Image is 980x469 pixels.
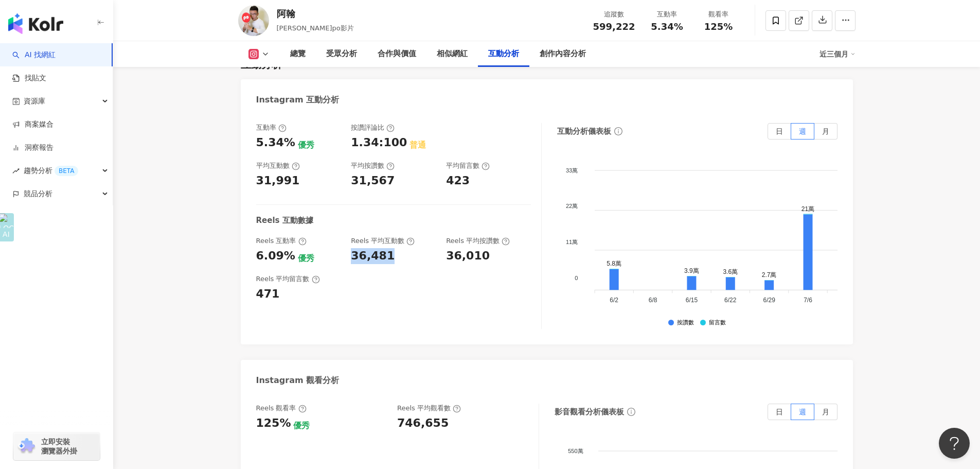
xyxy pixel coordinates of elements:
div: Instagram 互動分析 [256,94,340,106]
div: 31,991 [256,173,300,189]
iframe: Help Scout Beacon - Open [939,428,970,459]
tspan: 6/29 [763,297,776,304]
img: chrome extension [16,438,37,455]
span: 趨勢分析 [24,159,78,182]
div: Reels 平均留言數 [256,274,320,284]
span: 月 [822,127,829,135]
div: BETA [55,166,78,176]
div: Reels 觀看率 [256,404,307,413]
tspan: 33萬 [566,167,578,173]
div: Reels 互動率 [256,236,307,246]
tspan: 6/8 [649,297,657,304]
span: info-circle [613,126,624,137]
tspan: 0 [575,275,578,281]
div: 746,655 [397,415,449,431]
div: 互動率 [256,123,287,132]
div: 近三個月 [819,46,856,62]
div: Reels 互動數據 [256,215,313,226]
div: 423 [446,173,470,189]
a: 找貼文 [12,73,46,83]
div: 合作與價值 [378,48,416,60]
div: 31,567 [351,173,395,189]
tspan: 550萬 [568,448,583,454]
div: Reels 平均按讚數 [446,236,510,246]
div: 阿翰 [277,7,354,20]
div: 優秀 [293,420,310,431]
tspan: 6/22 [725,297,737,304]
div: 優秀 [298,253,314,264]
tspan: 6/2 [610,297,619,304]
span: 599,222 [593,21,635,32]
span: 競品分析 [24,182,52,205]
div: 平均按讚數 [351,161,395,170]
div: 觀看率 [699,9,738,20]
span: 立即安裝 瀏覽器外掛 [41,437,77,456]
div: 36,481 [351,248,395,264]
div: 創作內容分析 [540,48,586,60]
span: 月 [822,408,829,416]
img: KOL Avatar [238,5,269,36]
div: 平均留言數 [446,161,490,170]
a: 商案媒合 [12,119,54,130]
div: 追蹤數 [593,9,635,20]
span: 日 [776,127,783,135]
span: rise [12,167,20,175]
div: 36,010 [446,248,490,264]
div: 優秀 [298,140,314,151]
div: Instagram 觀看分析 [256,375,340,386]
span: 週 [799,408,806,416]
tspan: 11萬 [566,239,578,245]
div: 1.34:100 [351,135,407,151]
div: 471 [256,286,280,302]
tspan: 6/15 [686,297,698,304]
div: 按讚數 [677,320,694,326]
img: logo [8,13,63,34]
div: Reels 平均觀看數 [397,404,461,413]
a: 洞察報告 [12,143,54,153]
span: 日 [776,408,783,416]
span: info-circle [626,406,637,418]
div: 按讚評論比 [351,123,395,132]
tspan: 22萬 [566,203,578,210]
span: 資源庫 [24,90,45,113]
div: 6.09% [256,248,295,264]
div: 互動分析儀表板 [557,126,611,137]
a: searchAI 找網紅 [12,50,56,60]
div: 受眾分析 [326,48,357,60]
tspan: 7/6 [804,297,813,304]
div: 平均互動數 [256,161,300,170]
div: 相似網紅 [437,48,468,60]
div: 5.34% [256,135,295,151]
span: [PERSON_NAME]po影片 [277,24,354,32]
div: 普通 [409,140,426,151]
div: 留言數 [709,320,726,326]
div: Reels 平均互動數 [351,236,415,246]
div: 影音觀看分析儀表板 [555,407,624,418]
div: 互動率 [648,9,687,20]
div: 總覽 [290,48,306,60]
div: 互動分析 [488,48,519,60]
span: 125% [704,22,733,32]
div: 125% [256,415,291,431]
a: chrome extension立即安裝 瀏覽器外掛 [13,432,100,460]
span: 週 [799,127,806,135]
span: 5.34% [651,22,683,32]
